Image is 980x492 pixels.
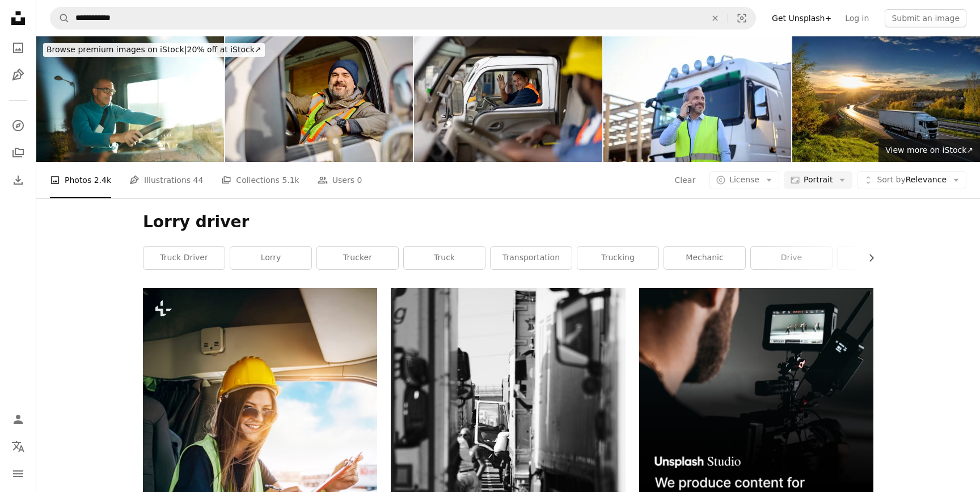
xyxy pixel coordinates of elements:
img: Happy truck driver greeting another one while driving [414,36,602,162]
span: Relevance [877,174,947,186]
a: truck [404,247,485,269]
a: trucking [577,247,658,269]
a: Portrait of beautiful young woman professional truck driver sitting and driving big truck. Inside... [143,458,377,469]
button: scroll list to the right [861,247,873,269]
img: Happy truck driver sitting in vehicle cabin and looking at camera. [225,36,413,162]
a: lorry [230,247,311,269]
a: Log in / Sign up [7,408,29,431]
a: grayscale photo of man walking on pedestrian lane [391,458,625,469]
a: truck driver [143,247,225,269]
span: Browse premium images on iStock | [47,45,187,54]
button: Portrait [784,171,852,189]
h1: Lorry driver [143,212,873,232]
a: Users 0 [318,162,362,198]
button: Submit an image [885,9,966,27]
span: View more on iStock ↗ [885,145,973,155]
button: Visual search [728,7,755,29]
a: View more on iStock↗ [878,139,980,162]
span: 5.1k [282,174,299,186]
span: 44 [193,174,204,186]
span: Portrait [804,174,833,186]
a: Illustrations [7,64,29,86]
button: Search Unsplash [50,7,70,29]
button: Clear [674,171,696,189]
a: Collections 5.1k [221,162,299,198]
a: Collections [7,141,29,164]
span: License [729,175,759,184]
a: Explore [7,114,29,137]
img: White trucks driving on the highway winding through forested landscape in autumn colors at sunset [792,36,980,162]
a: Browse premium images on iStock|20% off at iStock↗ [36,36,272,64]
span: Sort by [877,175,905,184]
button: Menu [7,462,29,485]
a: Get Unsplash+ [765,9,838,27]
a: Photos [7,36,29,59]
img: Serious truck driver on his journey focused on the road [36,36,224,162]
a: Illustrations 44 [129,162,203,198]
span: 20% off at iStock ↗ [47,45,261,54]
a: transportation [491,247,572,269]
button: Clear [703,7,728,29]
a: mechanic [664,247,745,269]
button: Language [7,435,29,458]
a: drive [751,247,832,269]
a: trucker [317,247,398,269]
a: Download History [7,169,29,191]
a: Log in [838,9,876,27]
span: 0 [357,174,362,186]
a: engine [838,247,919,269]
button: Sort byRelevance [857,171,966,189]
form: Find visuals sitewide [50,7,756,30]
img: Truck driver talking on phone [603,36,791,162]
button: License [709,171,779,189]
